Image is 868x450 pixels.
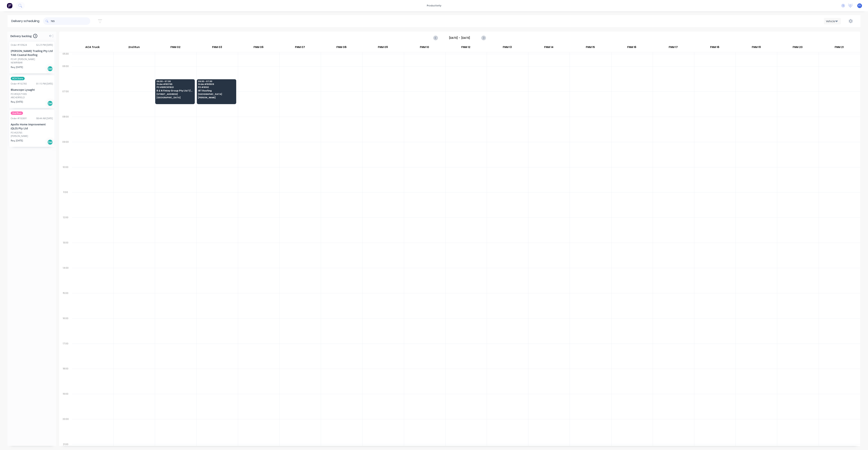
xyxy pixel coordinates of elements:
[445,44,487,52] div: FNM 12
[198,89,235,92] span: IRT Roofing
[198,80,235,82] span: 06:30 - 07:30
[11,134,53,138] div: [PERSON_NAME]
[59,114,72,140] div: 08:00
[59,366,72,392] div: 18:00
[11,92,27,96] div: PO #DQ571005
[157,93,193,95] span: [STREET_ADDRESS]
[72,44,113,52] div: ACA Truck
[198,93,235,95] span: [GEOGRAPHIC_DATA]
[47,101,53,106] div: Del
[157,96,193,99] span: [GEOGRAPHIC_DATA]
[487,44,528,52] div: FNM 13
[11,100,23,104] span: Req. [DATE]
[11,77,25,80] span: ACA Store
[826,19,837,23] div: Vehicle
[777,44,818,52] div: FNM 20
[8,15,43,27] div: Delivery scheduling
[155,44,196,52] div: FNM 02
[36,117,53,120] div: 08:44 AM [DATE]
[425,3,443,8] div: productivity
[694,44,735,52] div: FNM 18
[59,417,72,442] div: 20:00
[59,266,72,291] div: 14:00
[59,52,72,64] div: 05:30
[198,86,235,88] span: PO # 8062
[47,139,53,145] div: Del
[736,44,777,52] div: FNM 19
[59,215,72,240] div: 12:00
[362,44,403,52] div: FNM 09
[238,44,279,52] div: FNM 06
[51,17,90,25] input: Search for orders
[11,66,23,69] span: Req. [DATE]
[59,89,72,114] div: 07:00
[196,44,238,52] div: FNM 03
[653,44,694,52] div: FNM 17
[11,58,35,61] div: PO #1 [PERSON_NAME]
[404,44,445,52] div: FNM 10
[157,89,193,92] span: R & N Finlay Group Pty Ltd T/as Sustainable
[59,190,72,215] div: 11:00
[36,82,53,85] div: 01:15 PM [DATE]
[36,43,53,47] div: 02:23 PM [DATE]
[11,43,27,47] div: Order # 193624
[59,442,72,447] div: 21:00
[59,341,72,367] div: 17:00
[198,83,235,85] span: Order # 193509
[10,34,32,38] span: Delivery backlog
[11,88,53,92] div: Bluescope Lysaght
[11,139,23,142] span: Req. [DATE]
[59,291,72,316] div: 15:00
[11,82,27,85] div: Order # 192765
[11,49,53,57] div: [PERSON_NAME] Trading Pty Ltd T/AS Coastal Roofing
[59,316,72,341] div: 16:00
[47,66,53,72] div: Del
[279,44,321,52] div: FNM 07
[59,240,72,266] div: 13:00
[11,61,53,64] div: NEWRYBAR
[157,80,193,82] span: 06:30 - 07:30
[59,165,72,190] div: 10:00
[59,140,72,165] div: 09:00
[59,64,72,89] div: 06:00
[157,83,193,85] span: Order # 193765
[818,44,860,52] div: FNM 21
[11,96,53,99] div: ARCHERFIELD
[113,44,155,52] div: 2nd Run
[11,111,23,115] span: 2nd Run
[59,392,72,417] div: 19:00
[611,44,652,52] div: FNM 16
[33,34,37,38] span: 3
[11,117,27,120] div: Order # 192691
[11,122,53,130] div: Apollo Home Improvement (QLD) Pty Ltd
[157,86,193,88] span: PO # BRICKFIELD
[11,131,22,134] div: PO #20765
[7,3,12,8] img: Factory
[198,96,235,99] span: [PERSON_NAME]
[570,44,611,52] div: FNM 15
[321,44,362,52] div: FNM 08
[528,44,569,52] div: FNM 14
[824,18,841,24] button: Vehicle
[858,4,861,7] span: F1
